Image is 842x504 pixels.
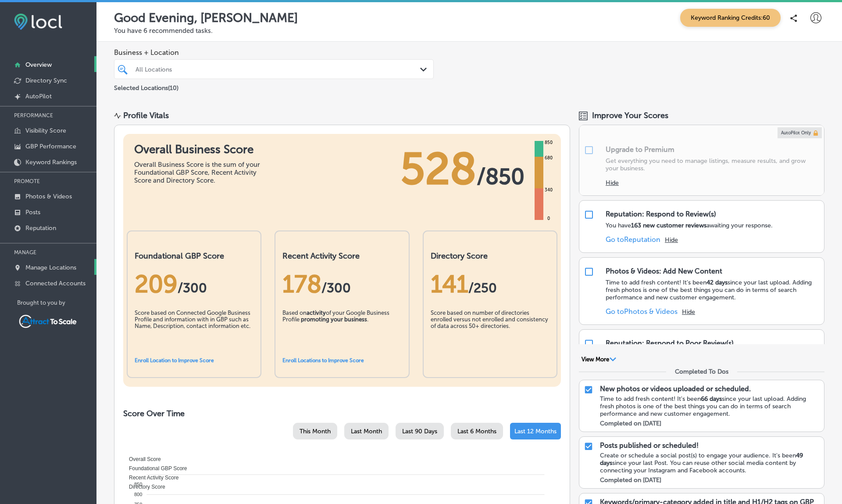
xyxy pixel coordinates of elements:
strong: 66 days [701,395,722,403]
p: GBP Performance [25,143,76,150]
div: 340 [543,187,554,194]
div: All Locations [136,65,421,73]
p: Keyword Rankings [25,158,77,166]
div: Completed To Dos [675,368,728,375]
b: activity [307,310,326,316]
span: Last 6 Months [457,428,496,435]
span: This Month [300,428,331,435]
strong: 49 days [600,452,803,467]
p: Photos & Videos [25,193,72,200]
p: Time to add fresh content! It's been since your last upload. Adding fresh photos is one of the be... [606,279,820,301]
tspan: 800 [134,492,142,497]
label: Completed on [DATE] [600,476,661,484]
p: AutoPilot [25,93,52,100]
a: Go toPhotos & Videos [606,307,678,316]
div: Based on of your Google Business Profile . [282,310,401,353]
p: You have 6 recommended tasks. [114,27,824,35]
h2: Directory Score [431,251,549,261]
span: / 300 [178,280,207,296]
h2: Foundational GBP Score [135,251,253,261]
p: Directory Sync [25,77,67,84]
a: Go toReputation [606,235,660,244]
button: Hide [606,179,619,187]
span: / 850 [477,163,524,190]
button: View More [579,356,619,364]
span: 528 [400,143,477,195]
p: Visibility Score [25,127,66,134]
div: 850 [543,139,554,146]
div: Score based on number of directories enrolled versus not enrolled and consistency of data across ... [431,310,549,353]
a: Enroll Location to Improve Score [135,357,214,364]
div: 141 [431,270,549,299]
p: Manage Locations [25,264,76,271]
div: Time to add fresh content! It's been since your last upload. Adding fresh photos is one of the be... [600,395,820,418]
span: Keyword Ranking Credits: 60 [680,9,781,27]
span: /300 [321,280,351,296]
tspan: 850 [134,482,142,487]
h1: Overall Business Score [134,143,266,156]
div: Photos & Videos: Add New Content [606,267,722,275]
p: Posts published or scheduled! [600,441,699,450]
a: Enroll Locations to Improve Score [282,357,364,364]
span: Overall Score [122,456,161,462]
b: promoting your business [301,316,367,323]
button: Hide [665,236,678,244]
span: Directory Score [122,484,165,490]
div: Overall Business Score is the sum of your Foundational GBP Score, Recent Activity Score and Direc... [134,161,266,184]
p: Good Evening, [PERSON_NAME] [114,11,298,25]
p: New photos or videos uploaded or scheduled. [600,385,751,393]
div: Score based on Connected Google Business Profile and information with in GBP such as Name, Descri... [135,310,253,353]
span: /250 [468,280,497,296]
img: fda3e92497d09a02dc62c9cd864e3231.png [14,14,62,30]
span: Foundational GBP Score [122,465,187,472]
strong: 163 new customer reviews [631,222,706,229]
p: Overview [25,61,52,68]
h2: Recent Activity Score [282,251,401,261]
p: Selected Locations ( 10 ) [114,81,178,92]
div: Reputation: Respond to Poor Review(s) [606,339,734,347]
div: Profile Vitals [123,111,169,120]
div: 680 [543,155,554,162]
div: Create or schedule a social post(s) to engage your audience. It's been since your last Post. You ... [600,452,820,474]
div: 0 [546,215,552,222]
span: Business + Location [114,48,434,57]
span: Improve Your Scores [592,111,668,120]
img: Attract To Scale [17,313,78,330]
p: Posts [25,209,40,216]
button: Hide [682,308,695,316]
h2: Score Over Time [123,409,561,418]
p: Brought to you by [17,299,96,306]
span: Last 90 Days [402,428,437,435]
p: You have awaiting your response. [606,222,773,229]
div: Reputation: Respond to Review(s) [606,210,716,218]
div: 209 [135,270,253,299]
p: Connected Accounts [25,280,86,287]
p: Reputation [25,224,56,232]
div: 178 [282,270,401,299]
span: Last Month [351,428,382,435]
label: Completed on [DATE] [600,420,661,427]
span: Last 12 Months [514,428,557,435]
strong: 42 days [706,279,728,286]
span: Recent Activity Score [122,475,178,481]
